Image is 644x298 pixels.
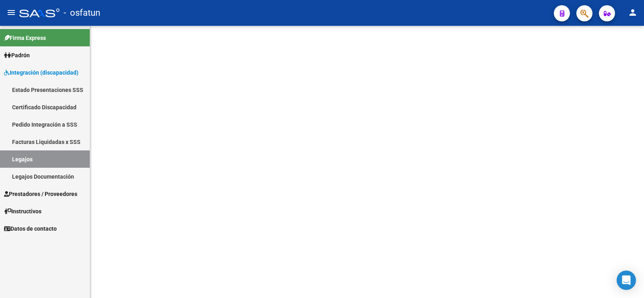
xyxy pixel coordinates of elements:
[64,4,100,22] span: - osfatun
[4,51,30,60] span: Padrón
[4,33,46,42] span: Firma Express
[6,8,16,17] mat-icon: menu
[628,8,638,17] mat-icon: person
[617,271,636,290] div: Open Intercom Messenger
[4,190,77,198] span: Prestadores / Proveedores
[4,207,41,216] span: Instructivos
[4,224,57,233] span: Datos de contacto
[4,68,78,77] span: Integración (discapacidad)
